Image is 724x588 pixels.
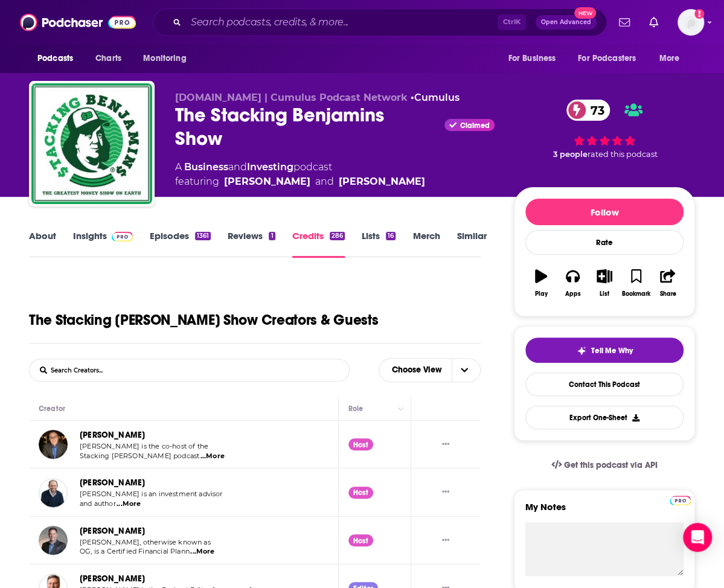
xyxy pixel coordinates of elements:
[644,12,663,33] a: Show notifications dropdown
[20,11,136,34] img: Podchaser - Follow, Share and Rate Podcasts
[29,230,56,258] a: About
[394,401,408,416] button: Column Actions
[541,19,591,25] span: Open Advanced
[614,12,635,33] a: Show notifications dropdown
[228,161,247,173] span: and
[386,232,396,240] div: 16
[31,83,152,204] img: The Stacking Benjamins Show
[39,401,65,416] div: Creator
[269,232,275,240] div: 1
[557,261,588,305] button: Apps
[678,9,704,36] span: Logged in as YiyanWang
[228,230,275,258] a: Reviews1
[578,50,636,67] span: For Podcasters
[499,47,571,70] button: open menu
[379,358,481,382] button: Choose View
[678,9,704,36] img: User Profile
[195,232,211,240] div: 1361
[525,261,557,305] button: Play
[683,523,712,552] div: Open Intercom Messenger
[498,14,526,30] span: Ctrl K
[600,290,609,298] div: List
[659,50,680,67] span: More
[39,478,68,507] img: Doug Goldstein
[175,160,425,189] div: A podcast
[175,92,408,103] span: [DOMAIN_NAME] | Cumulus Podcast Network
[622,290,650,298] div: Bookmark
[694,9,704,19] svg: Add a profile image
[80,430,145,440] a: [PERSON_NAME]
[589,261,620,305] button: List
[525,501,684,522] label: My Notes
[29,311,378,329] h1: The Stacking Benjamins Show Creators & Guests
[135,47,202,70] button: open menu
[39,526,68,555] img: Josh Bannerman
[659,290,676,298] div: Share
[200,452,225,461] span: ...More
[651,47,695,70] button: open menu
[73,230,133,258] a: InsightsPodchaser Pro
[80,490,223,498] span: [PERSON_NAME] is an investment advisor
[588,150,658,159] span: rated this podcast
[437,486,454,499] button: Show More Button
[437,534,454,547] button: Show More Button
[80,574,145,584] a: [PERSON_NAME]
[591,346,633,356] span: Tell Me Why
[460,123,490,129] span: Claimed
[95,50,121,67] span: Charts
[39,430,68,459] img: Joe Saul Sehy
[525,406,684,429] button: Export One-Sheet
[348,487,373,499] div: Host
[566,100,610,121] a: 73
[80,452,199,460] span: Stacking [PERSON_NAME] podcast
[117,499,141,509] span: ...More
[348,438,373,450] div: Host
[620,261,652,305] button: Bookmark
[514,92,695,167] div: 73 3 peoplerated this podcast
[88,47,129,70] a: Charts
[437,438,454,451] button: Show More Button
[565,290,581,298] div: Apps
[153,8,607,36] div: Search podcasts, credits, & more...
[348,534,373,546] div: Host
[362,230,396,258] a: Lists16
[670,496,691,505] img: Podchaser Pro
[29,47,89,70] button: open menu
[224,174,310,189] a: Joe Saul Sehy
[186,13,498,32] input: Search podcasts, credits, & more...
[382,360,452,380] span: Choose View
[525,199,684,225] button: Follow
[247,161,293,173] a: Investing
[411,92,460,103] span: •
[80,526,145,536] a: [PERSON_NAME]
[508,50,556,67] span: For Business
[564,460,658,470] span: Get this podcast via API
[542,450,667,480] a: Get this podcast via API
[535,290,548,298] div: Play
[574,7,596,19] span: New
[348,401,365,416] div: Role
[175,174,425,189] span: featuring
[578,100,610,121] span: 73
[292,230,345,258] a: Credits286
[525,230,684,255] div: Rate
[80,478,145,488] a: [PERSON_NAME]
[80,538,211,546] span: [PERSON_NAME], otherwise known as
[315,174,334,189] span: and
[412,230,440,258] a: Merch
[414,92,460,103] a: Cumulus
[652,261,684,305] button: Share
[457,230,486,258] a: Similar
[339,174,425,189] a: Doug Goldstein
[112,232,133,241] img: Podchaser Pro
[143,50,186,67] span: Monitoring
[525,372,684,396] a: Contact This Podcast
[150,230,211,258] a: Episodes1361
[678,9,704,36] button: Show profile menu
[190,547,214,557] span: ...More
